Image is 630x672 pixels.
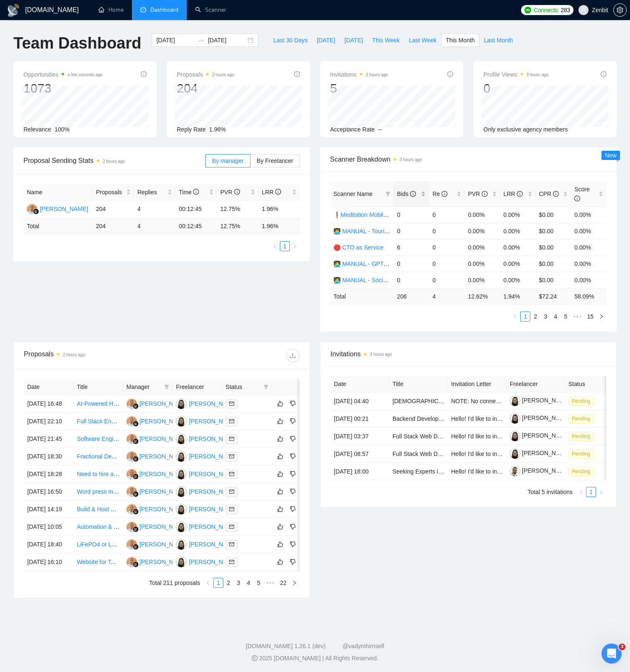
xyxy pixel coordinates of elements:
a: 4 [244,578,253,587]
a: LD[PERSON_NAME] [176,417,237,424]
span: dislike [290,453,296,460]
div: [PERSON_NAME] [189,540,237,549]
img: gigradar-bm.png [133,474,139,479]
button: [DATE] [312,33,340,47]
button: dislike [288,539,298,549]
span: Last 30 Days [273,36,307,45]
span: mail [229,436,234,441]
th: Name [23,184,93,201]
span: info-circle [234,189,240,195]
span: right [292,244,297,249]
div: [PERSON_NAME] [189,452,237,461]
span: Profile Views [483,70,549,80]
div: [PERSON_NAME] [189,434,237,443]
span: Pending [568,414,594,423]
button: like [275,539,285,549]
button: like [275,522,285,532]
img: MU [127,557,137,567]
div: [PERSON_NAME] [189,417,237,426]
span: filter [263,384,269,389]
button: This Week [367,33,404,47]
time: 3 hours ago [400,157,422,162]
img: MU [127,451,137,462]
a: 1 [521,312,530,321]
button: dislike [288,557,298,567]
a: MU[PERSON_NAME] [127,435,188,442]
img: upwork-logo.png [524,7,531,13]
div: 1073 [23,80,103,96]
div: [PERSON_NAME] [139,434,188,443]
button: like [275,557,285,567]
span: like [277,453,283,460]
img: LD [176,469,186,479]
time: a few seconds ago [67,72,102,77]
a: LD[PERSON_NAME] [176,505,237,512]
a: 1 [280,242,289,251]
span: like [277,523,283,530]
a: 👩‍💻 MANUAL - Social Mobile&WebApp - Project [333,277,456,283]
a: 3 [541,312,550,321]
span: LRR [262,189,281,196]
a: 2 [531,312,540,321]
a: Full Stack Web Developer for Pricing SaaS [392,433,504,440]
a: [PERSON_NAME] [510,450,570,456]
span: left [513,314,518,319]
img: LD [176,451,186,462]
img: LD [176,434,186,444]
a: 3 [234,578,243,587]
button: [DATE] [340,33,367,47]
a: 👩‍💻 MANUAL - Tourism Mobile&WebApp - Project [333,228,461,234]
img: gigradar-bm.png [133,509,139,515]
span: dislike [290,559,296,565]
span: swap-right [198,37,204,44]
img: gigradar-bm.png [133,421,139,427]
span: Opportunities [23,70,103,80]
div: [PERSON_NAME] [139,522,188,531]
span: mail [229,542,234,547]
a: Pending [568,397,597,404]
time: 3 hours ago [366,72,388,77]
span: Dashboard [150,6,178,13]
span: like [277,488,283,495]
li: 1 [213,578,223,588]
span: like [277,506,283,512]
span: ••• [263,578,277,588]
img: LD [176,522,186,532]
span: like [277,400,283,407]
a: 🛑 CTO as Service [333,244,383,251]
li: Next 5 Pages [571,312,584,322]
button: dislike [288,434,298,444]
span: Pending [568,397,594,406]
span: setting [614,7,626,13]
span: CPR [539,191,559,197]
div: 5 [330,80,388,96]
a: [PERSON_NAME] [510,467,570,474]
img: MU [127,399,137,409]
a: 1 [586,487,596,497]
span: Time [179,189,199,196]
li: 1 [520,312,530,322]
span: This Week [372,36,400,45]
a: [PERSON_NAME] [510,415,570,421]
a: @vadymhimself [342,643,384,649]
div: [PERSON_NAME] [139,417,188,426]
a: AI-Powered Healthcare Platform [77,400,161,407]
span: left [578,490,584,495]
button: download [286,349,300,362]
a: Need to hire an app developer veterinarian telemedicine chat app [77,471,247,477]
a: MU[PERSON_NAME] [127,523,188,530]
img: LD [176,557,186,567]
a: Build & Host a Live AI-Powered Youth Program Dashboard [77,506,229,512]
span: Proposals [177,70,234,80]
a: LD[PERSON_NAME] [176,435,237,442]
a: searchScanner [195,6,226,13]
img: LD [176,539,186,550]
li: 2 [223,578,233,588]
span: Invitations [330,70,388,80]
a: 4 [551,312,560,321]
a: Seeking Experts in MDR Market – Buyers, Former Employees, Competitors – Paid Survey [392,468,627,475]
span: dislike [290,488,296,495]
button: like [275,451,285,461]
span: -- [378,126,382,133]
a: MU[PERSON_NAME] [127,541,188,547]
